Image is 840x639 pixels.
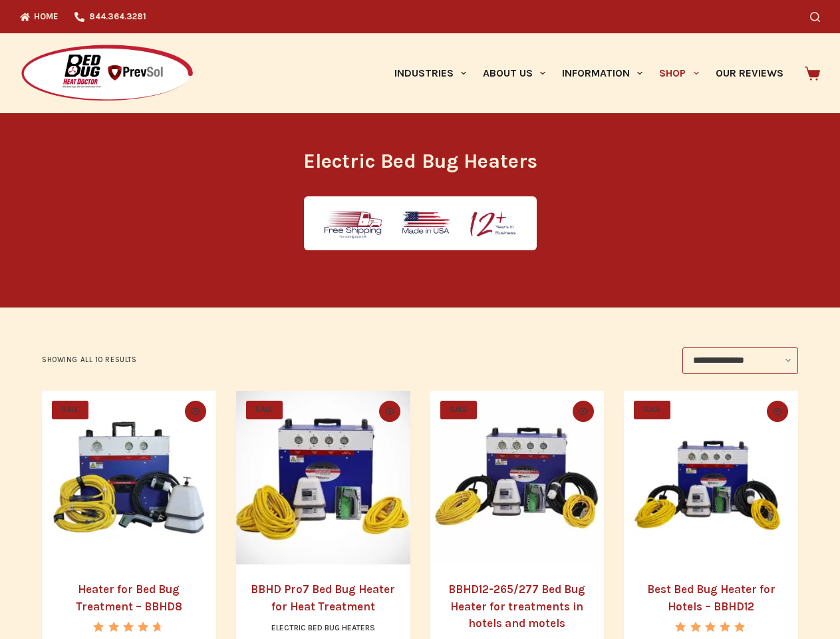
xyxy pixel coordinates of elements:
a: BBHD Pro7 Bed Bug Heater for Heat Treatment [251,582,395,613]
div: Rated 4.67 out of 5 [93,622,164,632]
button: Quick view toggle [573,401,594,422]
nav: Primary [386,33,791,113]
a: Heater for Bed Bug Treatment - BBHD8 [42,391,216,565]
div: Rated 5.00 out of 5 [675,622,746,632]
a: Electric Bed Bug Heaters [271,623,375,632]
span: SALE [52,401,88,419]
a: Our Reviews [707,33,791,113]
button: Quick view toggle [379,401,400,422]
a: Information [554,33,651,113]
button: Quick view toggle [767,401,788,422]
a: Best Bed Bug Heater for Hotels – BBHD12 [647,582,775,613]
button: Search [810,12,820,22]
select: Shop order [682,347,798,374]
p: Showing all 10 results [42,354,136,366]
a: BBHD12-265/277 Bed Bug Heater for treatments in hotels and motels [448,582,585,630]
a: Shop [651,33,707,113]
span: SALE [634,401,670,419]
a: BBHD12-265/277 Bed Bug Heater for treatments in hotels and motels [430,391,605,565]
img: Prevsol/Bed Bug Heat Doctor [20,44,194,103]
a: Heater for Bed Bug Treatment – BBHD8 [76,582,182,613]
span: SALE [440,401,477,419]
a: About Us [474,33,553,113]
a: Best Bed Bug Heater for Hotels - BBHD12 [624,391,798,565]
a: BBHD Pro7 Bed Bug Heater for Heat Treatment [236,391,410,565]
button: Quick view toggle [185,401,206,422]
h1: Electric Bed Bug Heaters [171,146,670,176]
span: SALE [246,401,283,419]
a: Industries [386,33,474,113]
